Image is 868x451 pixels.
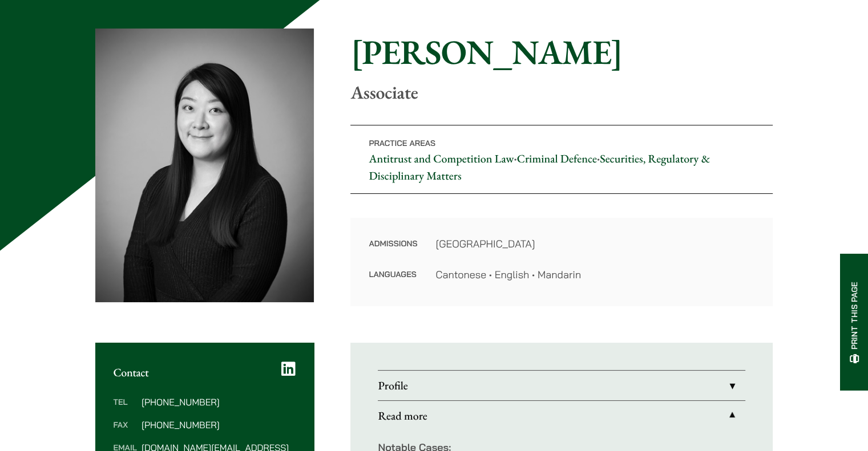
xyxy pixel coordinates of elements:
dt: Fax [114,420,137,443]
a: LinkedIn [281,361,296,377]
dt: Admissions [369,236,417,267]
dd: [PHONE_NUMBER] [142,397,296,407]
a: Read more [378,401,745,430]
a: Securities, Regulatory & Disciplinary Matters [369,151,710,183]
dd: [PHONE_NUMBER] [142,420,296,429]
a: Profile [378,371,745,400]
p: • • [350,125,773,194]
h2: Contact [114,365,296,379]
dt: Languages [369,267,417,282]
a: Criminal Defence [517,151,597,166]
h1: [PERSON_NAME] [350,31,773,72]
span: Practice Areas [369,138,435,148]
dd: Cantonese • English • Mandarin [435,267,754,282]
dt: Tel [114,397,137,420]
a: Antitrust and Competition Law [369,151,514,166]
dd: [GEOGRAPHIC_DATA] [435,236,754,251]
p: Associate [350,82,773,103]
